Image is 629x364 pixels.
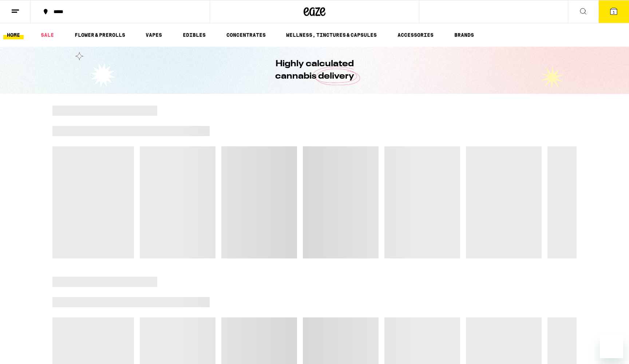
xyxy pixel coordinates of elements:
a: ACCESSORIES [394,31,437,39]
a: SALE [37,31,58,39]
a: FLOWER & PREROLLS [71,31,129,39]
button: 1 [598,0,629,23]
a: CONCENTRATES [223,31,269,39]
iframe: Button to launch messaging window [600,335,623,358]
h1: Highly calculated cannabis delivery [254,58,375,83]
a: HOME [3,31,24,39]
a: WELLNESS, TINCTURES & CAPSULES [282,31,380,39]
a: VAPES [142,31,166,39]
a: BRANDS [451,31,478,39]
span: 1 [613,10,615,14]
a: EDIBLES [179,31,209,39]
